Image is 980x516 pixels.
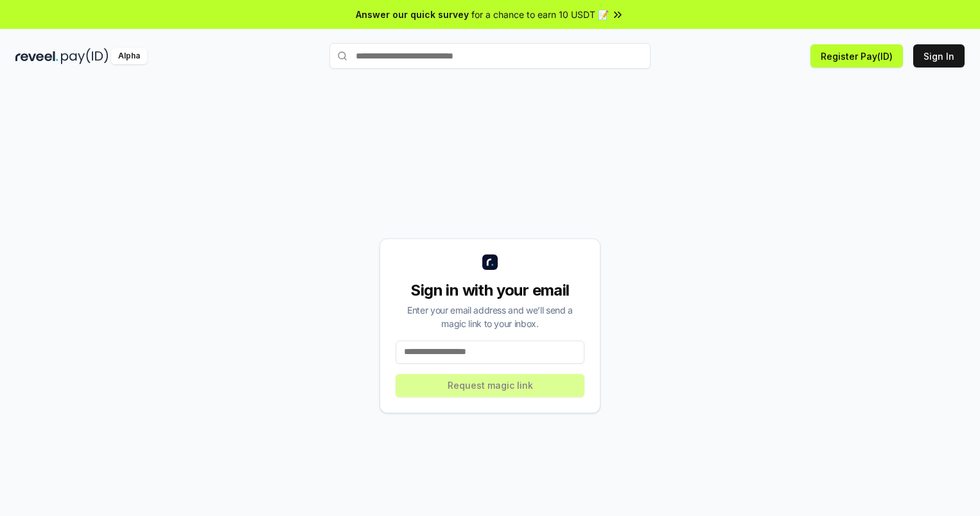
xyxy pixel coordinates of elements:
img: pay_id [61,48,109,64]
div: Enter your email address and we’ll send a magic link to your inbox. [396,303,584,330]
div: Alpha [111,48,147,64]
span: Answer our quick survey [356,8,469,21]
span: for a chance to earn 10 USDT 📝 [471,8,609,21]
img: reveel_dark [15,48,58,64]
button: Sign In [913,44,965,67]
img: logo_small [482,254,498,270]
button: Register Pay(ID) [810,44,903,67]
div: Sign in with your email [396,280,584,301]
